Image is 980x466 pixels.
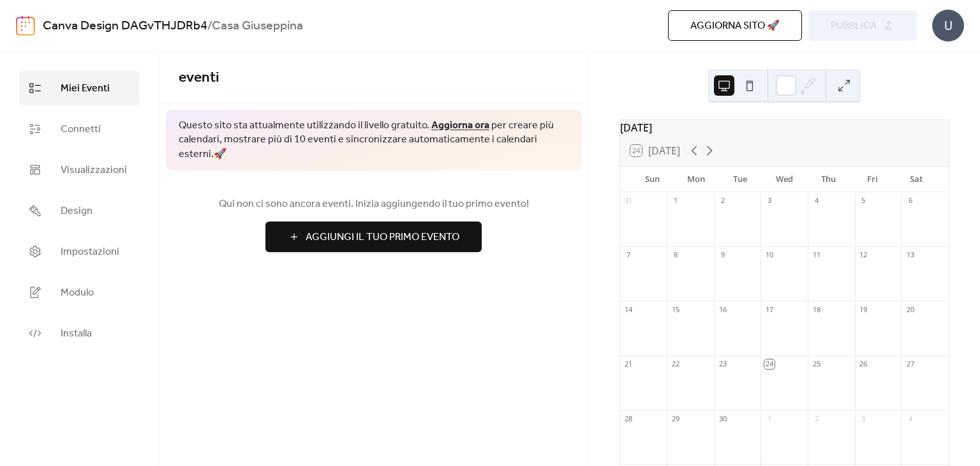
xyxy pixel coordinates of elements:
div: 17 [764,304,774,314]
div: 26 [859,359,868,369]
div: 31 [624,196,634,206]
span: Installa [61,326,92,342]
button: Aggiorna sito 🚀 [668,10,802,41]
a: Miei Eventi [19,71,140,105]
span: Connetti [61,122,101,137]
span: Aggiorna sito 🚀 [690,19,780,34]
div: 13 [905,250,915,260]
div: 5 [859,196,868,206]
div: U [932,10,964,41]
a: Canva Design DAGvTHJDRb4 [43,14,207,38]
div: 27 [905,359,915,369]
div: Wed [762,167,806,192]
div: 7 [624,250,634,260]
a: Connetti [19,112,140,146]
div: 4 [905,414,915,423]
div: 23 [718,359,727,369]
span: Questo sito sta attualmente utilizzando il livello gratuito. per creare più calendari, mostrare p... [179,119,569,162]
span: Qui non ci sono ancora eventi. Inizia aggiungendo il tuo primo evento! [179,197,569,212]
div: 30 [718,414,727,423]
div: 11 [812,250,821,260]
a: Installa [19,316,140,350]
div: 19 [859,304,868,314]
div: Thu [806,167,850,192]
div: 14 [624,304,634,314]
div: 9 [718,250,727,260]
div: 21 [624,359,634,369]
span: Impostazioni [61,244,119,260]
img: logo [16,15,35,36]
b: / [207,14,212,38]
a: Aggiungi Il Tuo Primo Evento [179,222,569,252]
div: Tue [718,167,762,192]
div: [DATE] [620,120,949,135]
div: 16 [718,304,727,314]
div: 4 [812,196,821,206]
div: Fri [850,167,895,192]
div: Sat [895,167,939,192]
div: 3 [764,196,774,206]
a: Aggiorna ora [431,116,489,135]
span: Miei Eventi [61,81,110,96]
a: Modulo [19,275,140,310]
div: 22 [671,359,680,369]
span: Aggiungi Il Tuo Primo Evento [306,230,459,245]
div: 12 [859,250,868,260]
a: Impostazioni [19,234,140,269]
a: Design [19,193,140,228]
div: 24 [764,359,774,369]
div: Sun [630,167,674,192]
div: 29 [671,414,680,423]
div: 28 [624,414,634,423]
div: 2 [812,414,821,423]
div: 3 [859,414,868,423]
div: 6 [905,196,915,206]
span: eventi [179,64,219,92]
div: 15 [671,304,680,314]
div: 25 [812,359,821,369]
a: Visualizzazioni [19,153,140,187]
span: Design [61,204,93,219]
div: Mon [674,167,718,192]
div: 1 [671,196,680,206]
b: Casa Giuseppina [212,14,303,38]
div: 1 [764,414,774,423]
div: 2 [718,196,727,206]
span: Modulo [61,285,94,301]
div: 18 [812,304,821,314]
div: 20 [905,304,915,314]
div: 8 [671,250,680,260]
button: Aggiungi Il Tuo Primo Evento [265,222,482,252]
span: Visualizzazioni [61,163,127,178]
div: 10 [764,250,774,260]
